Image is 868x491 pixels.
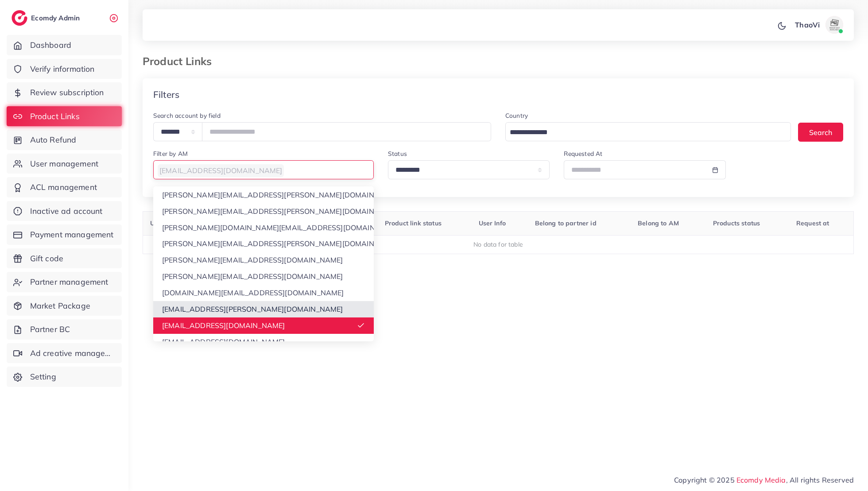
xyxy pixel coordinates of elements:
[30,371,56,383] span: Setting
[30,253,63,264] span: Gift code
[7,319,122,340] a: Partner BC
[153,301,374,317] li: [EMAIL_ADDRESS][PERSON_NAME][DOMAIN_NAME]
[30,276,108,288] span: Partner management
[638,219,679,227] span: Belong to AM
[30,348,115,359] span: Ad creative management
[148,240,849,249] div: No data for table
[30,324,70,335] span: Partner BC
[385,219,442,227] span: Product link status
[7,82,122,103] a: Review subscription
[825,16,843,34] img: avatar
[30,87,104,98] span: Review subscription
[7,106,122,127] a: Product Links
[7,224,122,245] a: Payment management
[30,134,77,146] span: Auto Refund
[505,122,791,141] div: Search for option
[12,10,82,26] a: logoEcomdy Admin
[153,149,188,158] label: Filter by AM
[153,252,374,268] li: [PERSON_NAME][EMAIL_ADDRESS][DOMAIN_NAME]
[798,123,843,142] button: Search
[674,475,854,485] span: Copyright © 2025
[7,201,122,221] a: Inactive ad account
[7,343,122,363] a: Ad creative management
[30,39,71,51] span: Dashboard
[713,219,760,227] span: Products status
[7,367,122,387] a: Setting
[155,164,368,178] input: Search for option
[153,285,374,301] li: [DOMAIN_NAME][EMAIL_ADDRESS][DOMAIN_NAME]
[153,111,221,120] label: Search account by field
[153,268,374,285] li: [PERSON_NAME][EMAIL_ADDRESS][DOMAIN_NAME]
[30,229,114,240] span: Payment management
[30,111,80,122] span: Product Links
[786,475,854,485] span: , All rights Reserved
[790,16,847,34] a: ThaoViavatar
[150,219,173,227] span: User ID
[143,55,219,68] h3: Product Links
[7,177,122,197] a: ACL management
[564,149,602,158] label: Requested At
[153,220,374,236] li: [PERSON_NAME][DOMAIN_NAME][EMAIL_ADDRESS][DOMAIN_NAME]
[153,334,374,350] li: [EMAIL_ADDRESS][DOMAIN_NAME]
[388,149,407,158] label: Status
[7,130,122,150] a: Auto Refund
[7,296,122,316] a: Market Package
[153,236,374,252] li: [PERSON_NAME][EMAIL_ADDRESS][PERSON_NAME][DOMAIN_NAME]
[535,219,597,227] span: Belong to partner id
[153,187,374,203] li: [PERSON_NAME][EMAIL_ADDRESS][PERSON_NAME][DOMAIN_NAME]
[7,272,122,292] a: Partner management
[505,111,528,120] label: Country
[795,19,820,30] p: ThaoVi
[796,219,829,227] span: Request at
[7,154,122,174] a: User management
[507,126,779,139] input: Search for option
[153,89,179,100] h4: Filters
[12,10,27,26] img: logo
[31,14,82,22] h2: Ecomdy Admin
[7,35,122,55] a: Dashboard
[30,300,90,312] span: Market Package
[153,317,374,334] li: [EMAIL_ADDRESS][DOMAIN_NAME]
[30,158,98,170] span: User management
[7,248,122,269] a: Gift code
[153,203,374,220] li: [PERSON_NAME][EMAIL_ADDRESS][PERSON_NAME][DOMAIN_NAME]
[153,160,374,179] div: Search for option
[736,476,786,484] a: Ecomdy Media
[7,59,122,79] a: Verify information
[30,63,95,75] span: Verify information
[479,219,506,227] span: User Info
[30,182,97,193] span: ACL management
[30,205,103,217] span: Inactive ad account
